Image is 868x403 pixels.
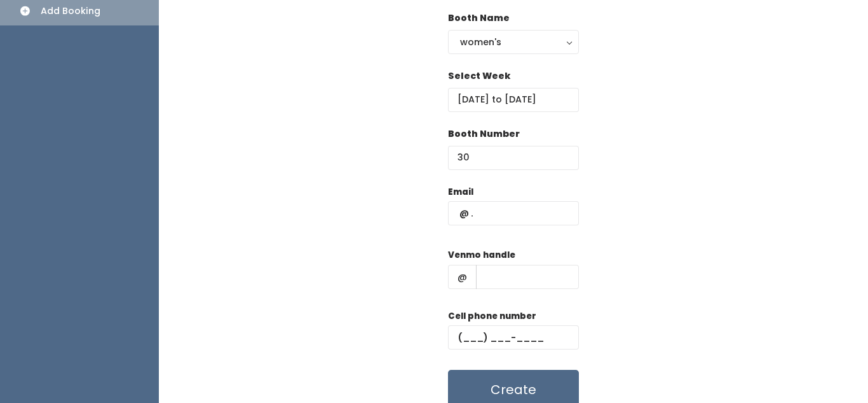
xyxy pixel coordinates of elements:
[448,127,520,141] label: Booth Number
[448,249,515,262] label: Venmo handle
[448,69,510,83] label: Select Week
[448,310,536,323] label: Cell phone number
[460,35,567,49] div: women's
[448,201,579,225] input: @ .
[448,265,477,289] span: @
[448,11,510,25] label: Booth Name
[448,30,579,54] button: women's
[41,4,100,18] div: Add Booking
[448,186,473,199] label: Email
[448,88,579,112] input: Select week
[448,325,579,350] input: (___) ___-____
[448,146,579,170] input: Booth Number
